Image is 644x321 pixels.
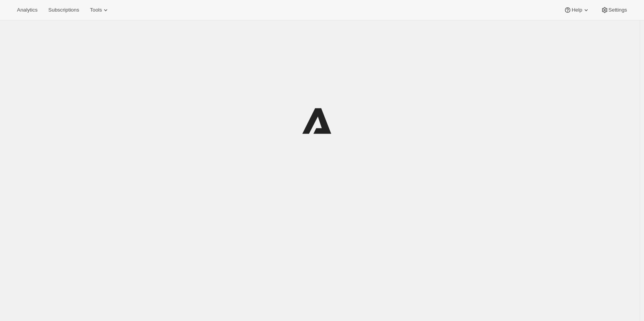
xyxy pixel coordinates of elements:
button: Settings [596,5,632,15]
span: Subscriptions [48,7,79,13]
button: Subscriptions [44,5,84,15]
button: Analytics [12,5,42,15]
span: Analytics [17,7,37,13]
span: Tools [90,7,102,13]
button: Tools [85,5,114,15]
button: Help [559,5,594,15]
span: Settings [609,7,627,13]
span: Help [572,7,582,13]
